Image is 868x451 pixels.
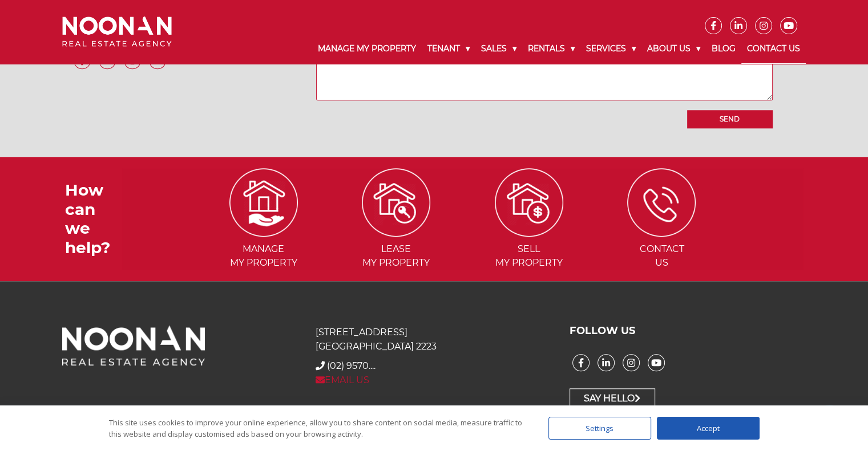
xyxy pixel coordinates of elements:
span: (02) 9570.... [327,360,376,371]
a: Tenant [422,34,475,63]
a: Say Hello [570,388,655,409]
p: [STREET_ADDRESS] [GEOGRAPHIC_DATA] 2223 [316,325,552,354]
span: Manage my Property [198,242,329,270]
a: Rentals [522,34,580,63]
a: Sales [475,34,522,63]
span: Lease my Property [331,242,462,270]
span: Sell my Property [464,242,595,270]
div: Accept [657,417,760,440]
a: ContactUs [596,197,727,269]
input: Send [687,110,773,128]
a: Managemy Property [198,197,329,269]
a: Manage My Property [312,34,422,63]
img: Noonan Real Estate Agency [62,17,172,47]
a: About Us [641,34,706,63]
a: Click to reveal phone number [327,360,376,371]
img: ICONS [627,168,696,237]
img: ICONS [495,168,563,237]
span: Contact Us [596,242,727,270]
a: Leasemy Property [331,197,462,269]
h3: FOLLOW US [570,325,806,338]
h3: How can we help? [65,181,122,257]
div: This site uses cookies to improve your online experience, allow you to share content on social me... [109,417,526,440]
a: Blog [706,34,741,63]
div: Settings [548,417,651,440]
a: EMAIL US [316,375,369,385]
img: ICONS [362,168,430,237]
img: ICONS [229,168,298,237]
a: Contact Us [741,34,806,64]
a: Services [580,34,641,63]
a: Sellmy Property [464,197,595,269]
